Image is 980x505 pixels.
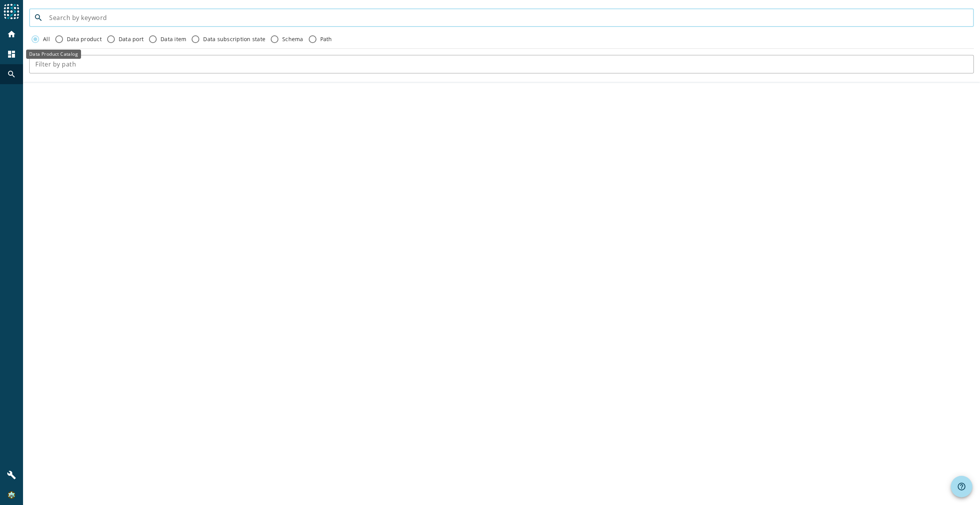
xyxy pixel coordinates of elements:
[7,70,16,79] mat-icon: search
[49,13,968,22] input: Search by keyword
[202,35,265,43] label: Data subscription state
[8,491,15,499] img: 87a87f872202b136b5c969bcf5af8c8a
[159,35,186,43] label: Data item
[957,482,966,491] mat-icon: help_outline
[29,13,48,22] mat-icon: search
[26,50,81,59] div: Data Product Catalog
[65,35,102,43] label: Data product
[35,60,968,69] input: Filter by path
[4,4,19,19] img: spoud-logo.svg
[7,30,16,39] mat-icon: home
[281,35,303,43] label: Schema
[41,35,50,43] label: All
[117,35,144,43] label: Data port
[7,50,16,59] mat-icon: dashboard
[319,35,332,43] label: Path
[7,470,16,480] mat-icon: build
